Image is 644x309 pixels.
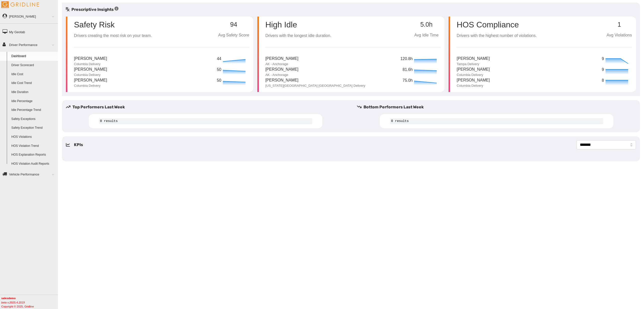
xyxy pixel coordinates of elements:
[457,33,537,39] p: Drivers with the highest number of violations.
[74,33,152,39] p: Drivers creating the most risk on your team.
[457,62,490,66] p: Tampa Delivery
[217,56,222,62] p: 44
[457,77,490,83] p: [PERSON_NAME]
[9,123,58,133] a: Safety Exception Trend
[218,32,249,38] p: Avg Safety Score
[9,70,58,79] a: Idle Cost
[265,66,299,73] p: [PERSON_NAME]
[9,142,58,151] a: HOS Violation Trend
[74,83,107,88] p: Columbia Delivery
[602,77,604,84] p: 8
[66,7,118,13] h5: Prescriptive Insights
[9,52,58,61] a: Dashboard
[1,1,39,8] img: Gridline
[74,21,115,29] p: Safety Risk
[602,67,604,73] p: 9
[9,150,58,159] a: HOS Explanation Reports
[9,88,58,97] a: Idle Duration
[412,32,441,38] p: Avg Idle Time
[403,67,413,73] p: 81.6h
[74,73,107,77] p: Columbia Delivery
[1,301,25,304] i: beta v.2025.4.2019
[412,21,441,28] p: 5.0h
[265,33,331,39] p: Drivers with the longest idle duration.
[74,62,107,66] p: Columbia Delivery
[9,61,58,70] a: Driver Scorecard
[607,32,632,38] p: Avg Violations
[1,297,16,300] b: salesdemo
[9,97,58,106] a: Idle Percentage
[9,159,58,168] a: HOS Violation Audit Reports
[265,62,299,66] p: AK - Anchorage
[602,56,604,62] p: 9
[9,133,58,142] a: HOS Violations
[218,21,249,28] p: 94
[66,104,349,110] h5: Top Performers Last Week
[9,106,58,115] a: Idle Percentage Trend
[457,56,490,62] p: [PERSON_NAME]
[74,56,107,62] p: [PERSON_NAME]
[1,296,58,308] div: Copyright © 2025, Gridline
[265,83,365,88] p: [US_STATE][GEOGRAPHIC_DATA] [GEOGRAPHIC_DATA] Delivery
[357,104,640,110] h5: Bottom Performers Last Week
[9,115,58,124] a: Safety Exceptions
[74,66,107,73] p: [PERSON_NAME]
[457,21,537,29] p: HOS Compliance
[9,79,58,88] a: Idle Cost Trend
[457,73,490,77] p: Columbia Delivery
[457,66,490,73] p: [PERSON_NAME]
[265,73,299,77] p: AK - Anchorage
[74,142,83,148] h5: KPIs
[390,118,603,124] code: 0 results
[403,77,413,84] p: 75.0h
[265,56,299,62] p: [PERSON_NAME]
[400,56,413,62] p: 120.8h
[99,118,312,124] code: 0 results
[457,83,490,88] p: Columbia Delivery
[217,67,222,73] p: 50
[607,21,632,28] p: 1
[265,21,331,29] p: High Idle
[217,77,222,84] p: 50
[265,77,365,83] p: [PERSON_NAME]
[74,77,107,83] p: [PERSON_NAME]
